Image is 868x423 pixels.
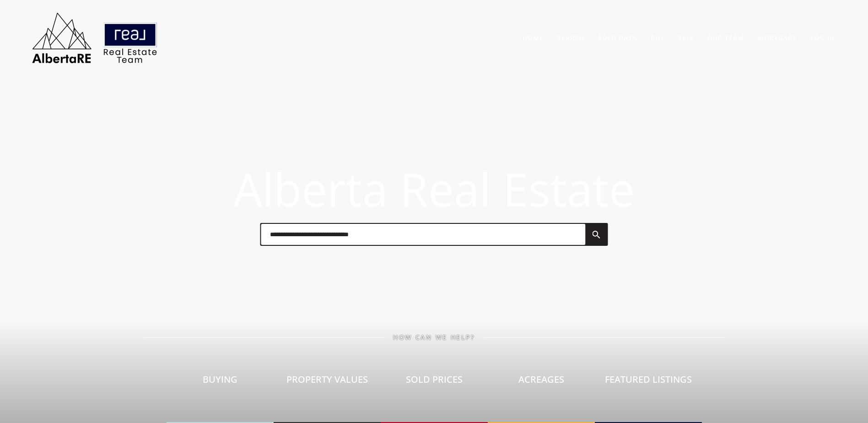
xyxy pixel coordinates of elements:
[811,33,835,42] a: Log In
[758,33,797,42] a: Mortgage
[678,33,694,42] a: Sell
[203,373,237,385] span: Buying
[406,373,463,385] span: Sold Prices
[557,33,584,42] a: Search
[167,341,274,423] a: Buying
[651,33,664,42] a: Buy
[605,373,692,385] span: Featured Listings
[595,341,702,423] a: Featured Listings
[598,33,637,42] a: Sold Data
[274,341,381,423] a: Property Values
[488,341,595,423] a: Acreages
[707,33,744,42] a: Our Team
[518,373,564,385] span: Acreages
[286,373,368,385] span: Property Values
[381,341,488,423] a: Sold Prices
[26,9,163,66] img: AlbertaRE Real Estate Team | Real Broker
[523,33,544,42] a: Home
